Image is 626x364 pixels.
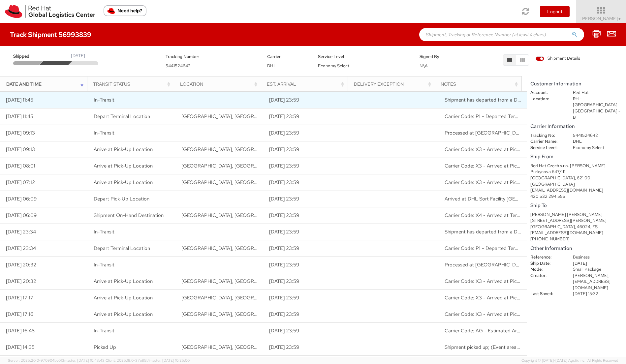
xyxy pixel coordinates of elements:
h5: Ship To [530,203,623,208]
td: [DATE] 23:59 [263,290,351,306]
span: Prague, CZ [181,113,285,120]
div: [GEOGRAPHIC_DATA], 46024, ES [530,224,623,230]
span: [PERSON_NAME], [573,273,610,278]
span: Picked Up [94,344,116,350]
dt: Tracking No: [525,133,568,139]
h5: Ship From [530,154,623,160]
td: [DATE] 23:59 [263,108,351,125]
span: Carrier Code: X4 - Arrived at Terminal Location [445,212,549,219]
dt: Account: [525,90,568,96]
span: N\A [420,63,428,69]
label: Shipment Details [536,55,580,63]
span: Economy Select [318,63,349,69]
div: Purkynova 647/111 [530,169,623,175]
span: Prague, CZ [181,212,285,219]
td: [DATE] 23:59 [263,273,351,290]
span: Arrive at Pick-Up Location [94,146,153,153]
span: In-Transit [94,327,114,334]
span: Shipped [13,53,42,60]
button: Need help? [104,5,146,16]
td: [DATE] 23:59 [263,141,351,158]
span: Shipment picked up; (Event area: Brno-CZ) [445,344,624,350]
span: Arrive at Pick-Up Location [94,278,153,285]
button: Logout [540,6,570,17]
h5: Other Information [530,246,623,251]
dt: Service Level: [525,145,568,151]
div: Red Hat Czech s.r.o. [PERSON_NAME] [530,163,623,169]
span: Server: 2025.20.0-970904bc0f3 [8,358,105,363]
span: BRNO, CZ [181,278,285,285]
td: [DATE] 23:59 [263,125,351,141]
td: [DATE] 23:59 [263,306,351,323]
td: [DATE] 23:59 [263,158,351,174]
div: Delivery Exception [354,81,433,87]
span: BRNO, CZ [181,344,285,350]
span: Arrive at Pick-Up Location [94,294,153,301]
dt: Reference: [525,254,568,260]
span: Carrier Code: X3 - Arrived at Pick-up Location [445,311,548,318]
dt: Creator: [525,273,568,279]
dt: Mode: [525,266,568,273]
span: DHL [267,63,276,69]
span: Client: 2025.18.0-37e85b1 [106,358,190,363]
span: Carrier Code: X3 - Arrived at Pick-up Location [445,146,548,153]
span: In-Transit [94,228,114,235]
h5: Customer Information [530,81,623,87]
td: [DATE] 23:59 [263,257,351,273]
span: 5441524642 [166,63,191,69]
td: [DATE] 23:59 [263,174,351,191]
span: Arrive at Pick-Up Location [94,163,153,169]
span: Arrive at Pick-Up Location [94,179,153,186]
div: [PERSON_NAME] [PERSON_NAME] [530,212,623,218]
span: Copyright © [DATE]-[DATE] Agistix Inc., All Rights Reserved [521,358,618,363]
span: BRNO, CZ [181,163,285,169]
div: [EMAIL_ADDRESS][DOMAIN_NAME] [530,187,623,194]
span: BRNO, CZ [181,179,285,186]
div: Location [180,81,259,87]
h5: Carrier [267,54,308,59]
span: Brno, CZ [181,245,285,252]
div: [STREET_ADDRESS][PERSON_NAME] [530,218,623,224]
span: Depart Terminal Location [94,245,150,252]
div: [GEOGRAPHIC_DATA], 621 00, [GEOGRAPHIC_DATA] [530,175,623,187]
img: rh-logistics-00dfa346123c4ec078e1.svg [5,5,95,18]
dt: Carrier Name: [525,138,568,145]
div: Notes [441,81,519,87]
h5: Service Level [318,54,410,59]
div: Date and Time [6,81,85,87]
span: Arrive at Pick-Up Location [94,311,153,318]
span: BRNO, CZ [181,146,285,153]
td: [DATE] 23:59 [263,339,351,356]
span: master, [DATE] 10:25:00 [149,358,190,363]
h5: Tracking Number [166,54,257,59]
h4: Track Shipment 56993839 [10,31,91,38]
div: Transit Status [93,81,172,87]
span: ▼ [618,16,622,21]
dt: Last Saved: [525,291,568,297]
span: Carrier Code: P1 - Departed Terminal Location [445,113,548,120]
div: [PHONE_NUMBER] [530,236,623,242]
span: Carrier Code: X3 - Arrived at Pick-up Location [445,179,548,186]
span: Carrier Code: P1 - Departed Terminal Location [445,245,548,252]
div: [DATE] [71,53,85,59]
td: [DATE] 23:59 [263,323,351,339]
td: [DATE] 23:59 [263,191,351,207]
span: master, [DATE] 10:43:43 [64,358,105,363]
span: BRNO, CZ [181,311,285,318]
td: [DATE] 23:59 [263,207,351,224]
dt: Ship Date: [525,260,568,267]
span: Carrier Code: X3 - Arrived at Pick-up Location [445,163,548,169]
td: [DATE] 23:59 [263,92,351,108]
td: [DATE] 23:59 [263,240,351,257]
div: [EMAIL_ADDRESS][DOMAIN_NAME] [530,230,623,236]
span: BRNO, CZ [181,294,285,301]
span: In-Transit [94,261,114,268]
span: Carrier Code: X3 - Arrived at Pick-up Location [445,278,548,285]
span: Depart Terminal Location [94,113,150,120]
span: In-Transit [94,97,114,103]
h5: Carrier Information [530,124,623,129]
span: In-Transit [94,130,114,136]
span: Shipment On-Hand Destination [94,212,164,219]
span: [PERSON_NAME] [580,15,622,21]
dt: Location: [525,96,568,102]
